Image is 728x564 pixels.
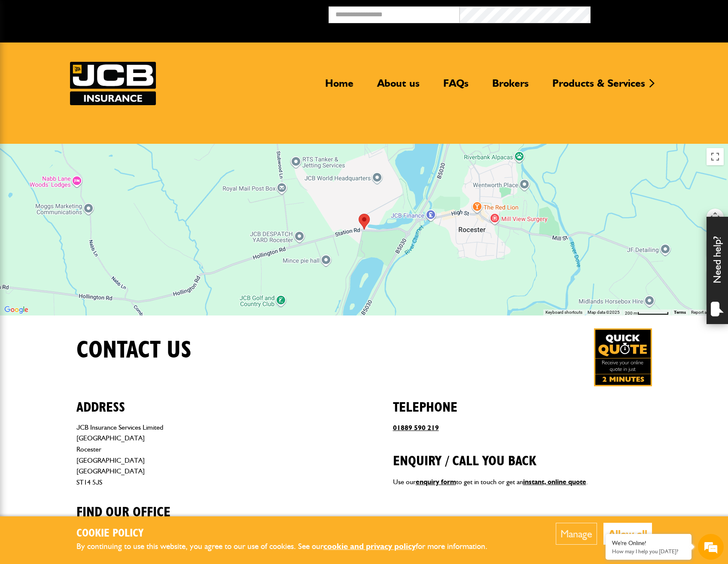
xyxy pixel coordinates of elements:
img: JCB Insurance Services logo [70,62,156,105]
button: Keyboard shortcuts [545,309,582,315]
h1: Contact us [76,336,192,365]
h2: Telephone [393,386,652,415]
img: Quick Quote [594,328,652,386]
a: enquiry form [416,478,456,486]
div: Need help? [707,217,728,324]
a: Brokers [486,77,535,97]
h2: Enquiry / call you back [393,440,652,469]
h2: Cookie Policy [76,527,502,540]
a: cookie and privacy policy [323,541,416,551]
a: Terms (opens in new tab) [674,309,686,315]
p: How may I help you today? [612,548,685,555]
a: JCB Insurance Services [70,62,156,105]
a: instant, online quote [523,478,586,486]
span: 200 m [625,311,637,315]
button: Toggle fullscreen view [707,148,724,165]
button: Allow all [603,523,652,545]
p: By continuing to use this website, you agree to our use of cookies. See our for more information. [76,540,502,553]
a: Report a map error [691,310,725,315]
a: Open this area in Google Maps (opens a new window) [2,304,30,315]
img: Google [2,304,30,315]
button: Map Scale: 200 m per 69 pixels [622,309,671,315]
address: JCB Insurance Services Limited [GEOGRAPHIC_DATA] Rocester [GEOGRAPHIC_DATA] [GEOGRAPHIC_DATA] ST1... [76,422,335,488]
a: 01889 590 219 [393,424,439,432]
h2: Address [76,386,335,415]
div: We're Online! [612,540,685,547]
button: Manage [556,523,597,545]
button: Map camera controls [707,209,724,226]
a: Home [319,77,360,97]
a: About us [371,77,426,97]
a: Get your insurance quote in just 2-minutes [594,328,652,386]
a: FAQs [437,77,475,97]
button: Broker Login [591,6,722,20]
span: Map data ©2025 [588,310,620,315]
a: Products & Services [546,77,652,97]
h2: Find our office [76,491,335,520]
p: Use our to get in touch or get an . [393,476,652,488]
